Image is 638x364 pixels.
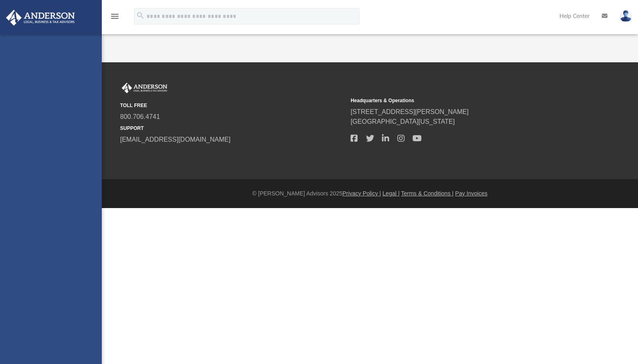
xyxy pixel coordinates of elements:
[383,190,400,197] a: Legal |
[110,11,120,21] i: menu
[401,190,454,197] a: Terms & Conditions |
[351,97,575,104] small: Headquarters & Operations
[120,102,345,109] small: TOLL FREE
[351,108,469,115] a: [STREET_ADDRESS][PERSON_NAME]
[120,113,160,120] a: 800.706.4741
[120,125,345,132] small: SUPPORT
[351,118,455,125] a: [GEOGRAPHIC_DATA][US_STATE]
[620,10,632,22] img: User Pic
[136,11,145,20] i: search
[120,83,169,93] img: Anderson Advisors Platinum Portal
[455,190,487,197] a: Pay Invoices
[110,15,120,21] a: menu
[102,189,638,198] div: © [PERSON_NAME] Advisors 2025
[342,190,381,197] a: Privacy Policy |
[120,136,230,143] a: [EMAIL_ADDRESS][DOMAIN_NAME]
[4,10,77,26] img: Anderson Advisors Platinum Portal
